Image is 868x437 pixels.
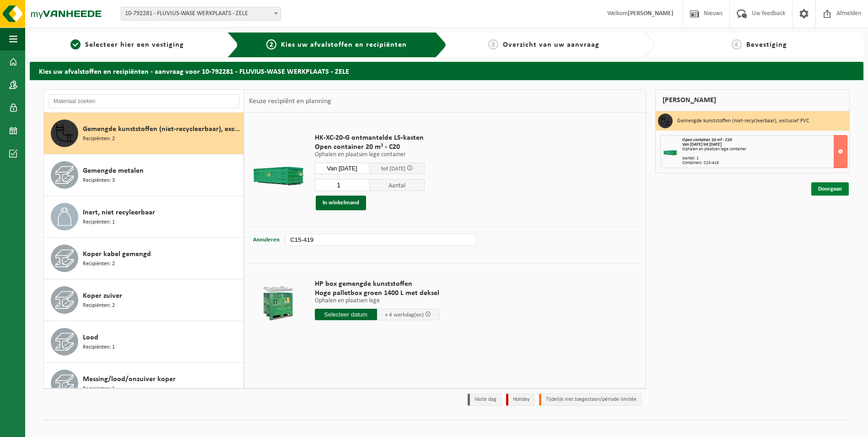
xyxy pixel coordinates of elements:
span: Aantal [370,179,425,191]
span: 1 [70,39,81,49]
span: Annuleren [253,237,280,243]
button: Annuleren [252,234,280,246]
span: Recipiënten: 1 [83,343,115,352]
span: Selecteer hier een vestiging [85,41,184,49]
strong: [PERSON_NAME] [628,10,674,17]
div: [PERSON_NAME] [655,89,850,111]
h3: Gemengde kunststoffen (niet-recycleerbaar), exclusief PVC [677,114,809,128]
div: Aantal: 1 [682,156,847,161]
span: Gemengde kunststoffen (niet-recycleerbaar), exclusief PVC [83,124,241,135]
span: Recipiënten: 2 [83,301,115,310]
span: Recipiënten: 1 [83,385,115,393]
span: Bevestiging [746,41,787,49]
p: Ophalen en plaatsen lege [315,298,439,304]
li: Tijdelijk niet toegestaan/période limitée [539,393,642,406]
span: Recipiënten: 2 [83,135,115,143]
h2: Kies uw afvalstoffen en recipiënten - aanvraag voor 10-792281 - FLUVIUS-WASE WERKPLAATS - ZELE [30,62,863,80]
span: Gemengde metalen [83,165,144,176]
a: 1Selecteer hier een vestiging [34,39,220,50]
span: Recipiënten: 2 [83,260,115,268]
p: Ophalen en plaatsen lege container [315,152,425,158]
span: Inert, niet recyleerbaar [83,207,155,218]
span: HK-XC-20-G ontmantelde LS-kasten [315,133,425,142]
span: 2 [266,39,276,49]
button: Gemengde kunststoffen (niet-recycleerbaar), exclusief PVC Recipiënten: 2 [44,113,244,154]
span: 3 [488,39,498,49]
span: Open container 20 m³ - C20 [315,142,425,152]
div: Containers: C15-419 [682,161,847,165]
span: Koper kabel gemengd [83,249,151,260]
span: 10-792281 - FLUVIUS-WASE WERKPLAATS - ZELE [121,7,281,21]
span: Hoge palletbox groen 1400 L met deksel [315,289,439,298]
strong: Van [DATE] tot [DATE] [682,142,722,147]
input: Selecteer datum [315,309,377,320]
li: Vaste dag [468,393,501,406]
span: Recipiënten: 3 [83,176,115,185]
input: Materiaal zoeken [49,94,239,108]
span: HP box gemengde kunststoffen [315,279,439,289]
li: Holiday [506,393,534,406]
span: Lood [83,332,98,343]
button: Lood Recipiënten: 1 [44,321,244,363]
button: Messing/lood/onzuiver koper Recipiënten: 1 [44,363,244,404]
span: + 4 werkdag(en) [385,312,424,318]
a: Doorgaan [811,182,849,196]
div: Keuze recipiënt en planning [244,90,336,113]
span: Koper zuiver [83,290,122,301]
span: Recipiënten: 1 [83,218,115,227]
input: bv. C10-005 [285,234,476,246]
span: Kies uw afvalstoffen en recipiënten [281,41,407,49]
button: Inert, niet recyleerbaar Recipiënten: 1 [44,196,244,238]
span: 10-792281 - FLUVIUS-WASE WERKPLAATS - ZELE [121,7,280,20]
span: 4 [732,39,742,49]
span: Open container 20 m³ - C20 [682,137,732,142]
button: Koper kabel gemengd Recipiënten: 2 [44,238,244,279]
span: tot [DATE] [381,166,405,172]
button: Koper zuiver Recipiënten: 2 [44,279,244,321]
span: Overzicht van uw aanvraag [503,41,599,49]
button: In winkelmand [316,196,366,210]
button: Gemengde metalen Recipiënten: 3 [44,154,244,196]
input: Selecteer datum [315,163,370,174]
span: Messing/lood/onzuiver koper [83,374,176,385]
div: Ophalen en plaatsen lege container [682,147,847,152]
